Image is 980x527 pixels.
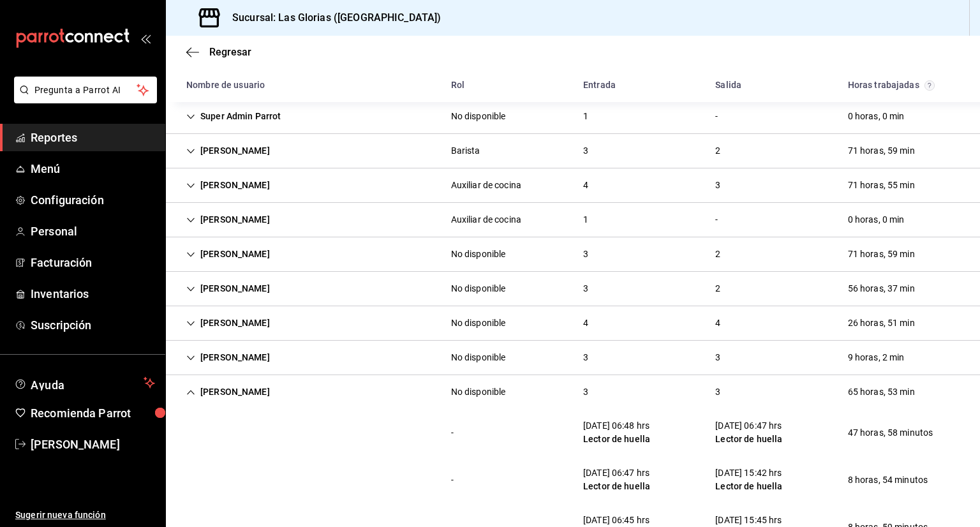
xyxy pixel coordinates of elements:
[209,46,251,58] span: Regresar
[31,129,155,146] span: Reportes
[705,105,728,128] div: Cell
[176,346,280,369] div: Cell
[31,254,155,271] span: Facturación
[451,110,506,123] div: No disponible
[31,405,155,422] span: Recomienda Parrot
[441,242,516,266] div: Cell
[838,468,939,492] div: Cell
[573,174,598,197] div: Cell
[166,100,980,134] div: Row
[583,514,650,527] div: [DATE] 06:45 hrs
[31,285,155,302] span: Inventarios
[705,346,731,369] div: Cell
[715,480,782,493] div: Lector de huella
[583,480,650,493] div: Lector de huella
[838,139,925,163] div: Cell
[166,203,980,237] div: Row
[583,419,650,433] div: [DATE] 06:48 hrs
[166,456,980,503] div: Row
[176,475,197,485] div: Cell
[31,191,155,209] span: Configuración
[705,174,731,197] div: Cell
[451,248,506,261] div: No disponible
[441,73,573,97] div: HeadCell
[451,385,506,399] div: No disponible
[31,223,155,240] span: Personal
[838,105,915,128] div: Cell
[705,461,792,498] div: Cell
[583,466,650,480] div: [DATE] 06:47 hrs
[176,380,280,404] div: Cell
[705,311,731,335] div: Cell
[838,311,925,335] div: Cell
[705,139,731,163] div: Cell
[705,242,731,266] div: Cell
[451,144,480,158] div: Barista
[838,277,925,301] div: Cell
[705,414,792,451] div: Cell
[838,208,915,232] div: Cell
[838,242,925,266] div: Cell
[15,508,155,522] span: Sugerir nueva función
[573,461,660,498] div: Cell
[441,311,516,335] div: Cell
[573,139,598,163] div: Cell
[451,351,506,364] div: No disponible
[176,174,280,197] div: Cell
[924,80,935,91] svg: El total de horas trabajadas por usuario es el resultado de la suma redondeada del registro de ho...
[705,380,731,404] div: Cell
[166,168,980,203] div: Row
[166,375,980,409] div: Row
[573,277,598,301] div: Cell
[31,375,138,390] span: Ayuda
[838,174,925,197] div: Cell
[838,380,925,404] div: Cell
[451,316,506,330] div: No disponible
[176,105,291,128] div: Cell
[140,33,151,43] button: open_drawer_menu
[441,174,531,197] div: Cell
[176,139,280,163] div: Cell
[166,134,980,168] div: Row
[573,380,598,404] div: Cell
[715,419,782,433] div: [DATE] 06:47 hrs
[176,73,441,97] div: HeadCell
[31,316,155,334] span: Suscripción
[441,468,464,492] div: Cell
[705,73,837,97] div: HeadCell
[441,208,531,232] div: Cell
[838,73,970,97] div: HeadCell
[166,409,980,456] div: Row
[838,421,944,445] div: Cell
[583,433,650,446] div: Lector de huella
[441,105,516,128] div: Cell
[573,105,598,128] div: Cell
[186,46,251,58] button: Regresar
[715,433,782,446] div: Lector de huella
[222,10,441,26] h3: Sucursal: Las Glorias ([GEOGRAPHIC_DATA])
[14,77,157,103] button: Pregunta a Parrot AI
[451,179,521,192] div: Auxiliar de cocina
[705,208,728,232] div: Cell
[176,208,280,232] div: Cell
[715,466,782,480] div: [DATE] 15:42 hrs
[176,242,280,266] div: Cell
[451,213,521,226] div: Auxiliar de cocina
[573,311,598,335] div: Cell
[441,380,516,404] div: Cell
[573,414,660,451] div: Cell
[705,277,731,301] div: Cell
[838,346,915,369] div: Cell
[166,237,980,272] div: Row
[573,73,705,97] div: HeadCell
[573,208,598,232] div: Cell
[31,436,155,453] span: [PERSON_NAME]
[166,68,980,102] div: Head
[441,139,491,163] div: Cell
[9,93,157,106] a: Pregunta a Parrot AI
[176,311,280,335] div: Cell
[166,306,980,341] div: Row
[166,272,980,306] div: Row
[176,427,197,438] div: Cell
[573,242,598,266] div: Cell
